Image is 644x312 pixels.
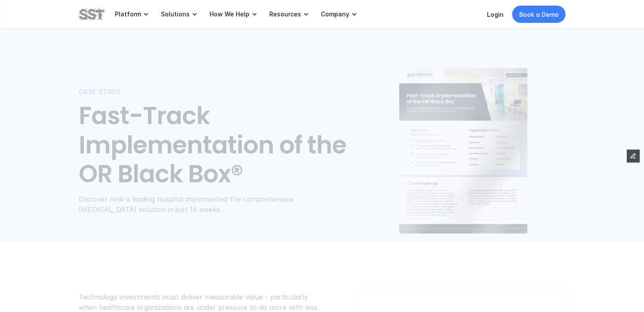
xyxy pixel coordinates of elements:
[487,11,504,18] a: Login
[79,102,361,189] h1: Fast-Track Implementation of the OR Black Box®
[321,10,349,18] p: Company
[399,68,527,234] img: Case study cover image
[269,10,301,18] p: Resources
[519,10,559,19] p: Book a Demo
[161,10,190,18] p: Solutions
[79,194,333,215] p: Discover how a leading hospital implemented the comprehensive [MEDICAL_DATA] solution in just 14 ...
[115,10,141,18] p: Platform
[512,6,566,23] a: Book a Demo
[79,87,361,97] p: Case Study
[79,7,105,22] img: SST logo
[210,10,250,18] p: How We Help
[627,150,640,162] button: Edit Framer Content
